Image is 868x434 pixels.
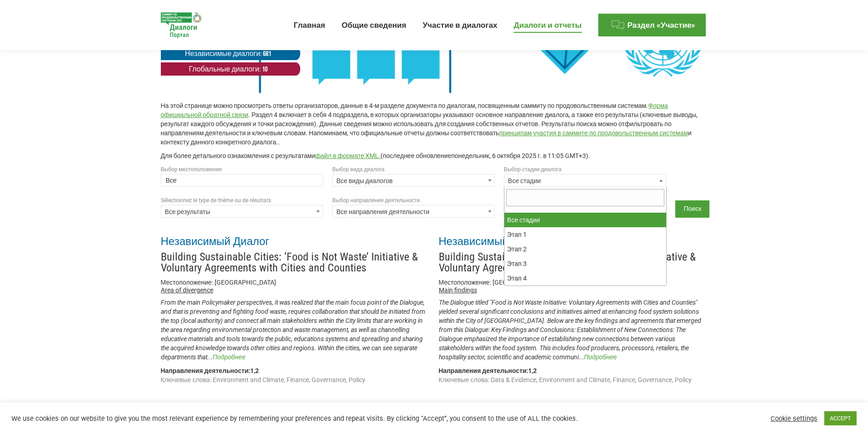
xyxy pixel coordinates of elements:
[504,242,666,256] li: Этап 2
[579,353,617,361] span: ...
[333,174,494,187] span: Все виды диалогов
[439,287,708,293] div: Main findings
[161,375,430,384] div: Ключевые слова: Environment and Climate, Finance, Governance, Policy
[504,174,667,187] span: Все стадии
[161,250,418,274] a: Building Sustainable Cities: ‘Food is Not Waste’ Initiative & Voluntary Agreements with Cities an...
[161,47,291,60] a: Независимые диалоги: 681
[627,20,696,30] span: Раздел «Участие»
[332,196,495,205] div: Выбор направления деятельности
[332,205,495,218] span: Все направления деятельности
[533,367,537,374] span: Направления деятельности №2: переход к устойчивому потреблению
[333,205,494,218] span: Все направления деятельности
[161,12,201,38] img: Food Systems Summit Dialogues
[332,165,495,174] div: Выбор вида диалога
[504,271,666,286] li: Этап 4
[514,20,581,30] span: Диалоги и отчеты
[439,375,708,384] div: Ключевые слова: Data & Evidence, Environment and Climate, Finance, Governance, Policy
[770,414,817,423] a: Cookie settings
[207,353,246,361] span: ...
[294,20,325,30] span: Главная
[161,205,324,218] span: Все результаты
[315,152,380,159] a: файл в формате XML.
[824,411,857,425] a: ACCEPT
[504,227,666,242] li: Этап 1
[161,151,708,160] p: Для более детального ознакомления с результатами (последнее обновление ).
[255,367,259,374] span: Направления деятельности №2: переход к устойчивому потреблению
[528,367,532,374] span: Направления деятельности №1: доступ к безопасному и полноценному продовольствию для всех
[423,20,498,30] span: Участие в диалогах
[584,353,617,361] a: Подробнее
[161,101,708,147] p: На этой странице можно просмотреть ответы организаторов, данные в 4-м разделе документа по диалог...
[213,353,246,361] a: Подробнее
[250,367,254,374] span: Направления деятельности №1: доступ к безопасному и полноценному продовольствию для всех
[499,129,688,137] a: принципам участия в саммите по продовольственным системам
[161,278,430,287] div: Местоположение: [GEOGRAPHIC_DATA]
[161,165,324,174] div: Выбор местоположения
[332,174,495,187] span: Все виды диалогов
[611,18,625,32] img: Menu icon
[504,213,666,227] li: Все стадии
[504,256,666,271] li: Этап 3
[439,278,708,287] div: Местоположение: [GEOGRAPHIC_DATA]
[504,174,666,187] span: Все стадии
[161,236,430,247] h3: Независимый Диалог
[504,165,667,174] div: Выбор стадии диалога
[161,205,323,218] span: Все результаты
[161,62,291,76] a: Глобальные диалоги: 10
[675,200,709,218] input: Поиск
[451,152,586,159] time: понедельник, 6 октября 2025 г. в 11:05 GMT+3
[439,366,708,375] div: Направления деятельности: ,
[11,414,603,423] div: We use cookies on our website to give you the most relevant experience by remembering your prefer...
[161,196,324,205] div: Sélectionnez le type de thème ou de résultats
[439,236,708,247] h3: Независимый Диалог
[439,298,708,362] div: The Dialogue titled "Food is Not Waste Initiative: Voluntary Agreements with Cities and Counties"...
[439,250,696,274] a: Building Sustainable Cities: ‘Food is Not Waste’ Initiative & Voluntary Agreements with Cities an...
[161,298,430,362] div: From the main Policymaker perspectives, it was realized that the main focus point of the Dialogue...
[342,20,406,30] span: Общие сведения
[161,366,430,375] div: Направления деятельности: ,
[161,287,430,293] div: Area of divergence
